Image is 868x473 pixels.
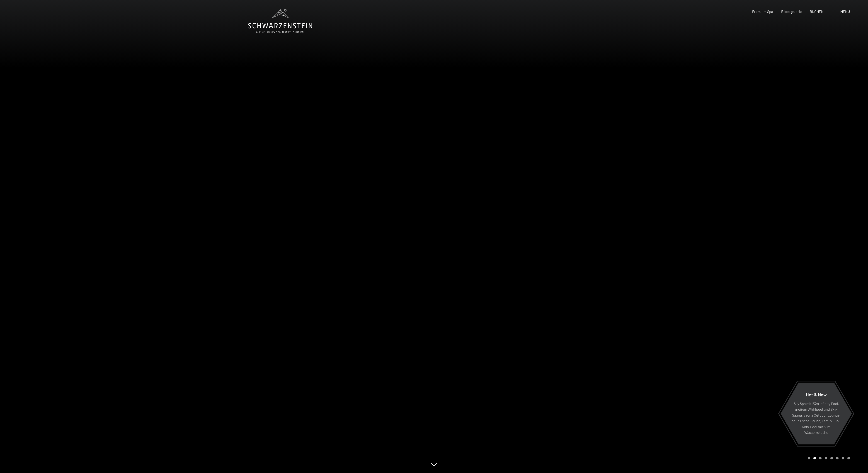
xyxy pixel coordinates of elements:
[819,457,822,459] div: Carousel Page 3
[780,382,852,445] a: Hot & New Sky Spa mit 23m Infinity Pool, großem Whirlpool und Sky-Sauna, Sauna Outdoor Lounge, ne...
[813,457,816,459] div: Carousel Page 2 (Current Slide)
[836,457,839,459] div: Carousel Page 6
[808,457,810,459] div: Carousel Page 1
[806,457,850,459] div: Carousel Pagination
[830,457,833,459] div: Carousel Page 5
[792,400,841,435] p: Sky Spa mit 23m Infinity Pool, großem Whirlpool und Sky-Sauna, Sauna Outdoor Lounge, neue Event-S...
[752,9,773,14] a: Premium Spa
[842,457,844,459] div: Carousel Page 7
[825,457,827,459] div: Carousel Page 4
[840,9,850,14] span: Menü
[810,9,824,14] a: BUCHEN
[806,392,827,397] span: Hot & New
[847,457,850,459] div: Carousel Page 8
[781,9,802,14] a: Bildergalerie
